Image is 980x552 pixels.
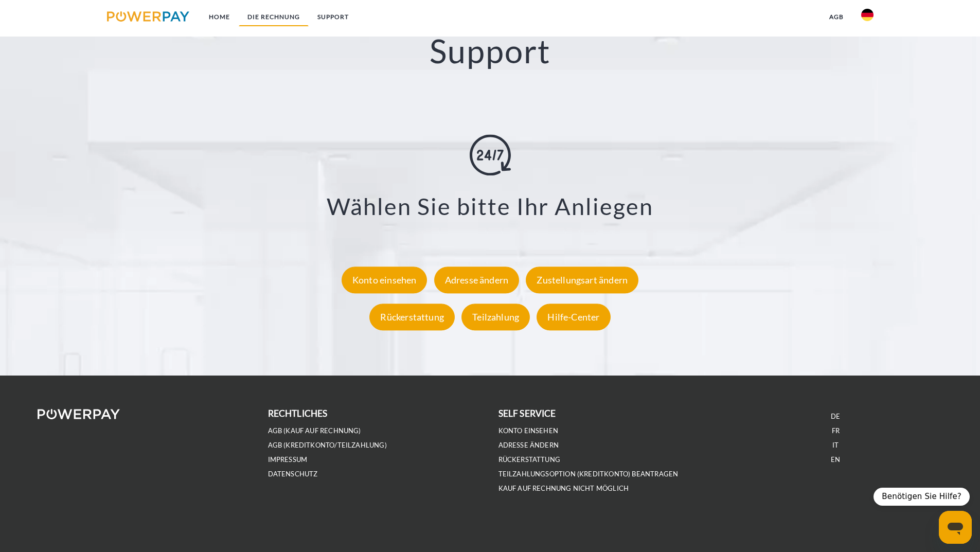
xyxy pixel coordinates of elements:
iframe: Schaltfläche zum Öffnen des Messaging-Fensters; Konversation läuft [939,511,972,544]
a: DIE RECHNUNG [239,8,309,26]
a: Home [200,8,239,26]
a: Zustellungsart ändern [523,275,641,286]
a: Konto einsehen [339,275,430,286]
a: Kauf auf Rechnung nicht möglich [498,484,629,493]
div: Benötigen Sie Hilfe? [874,488,970,506]
div: Zustellungsart ändern [526,267,638,294]
b: self service [498,408,556,419]
img: logo-powerpay.svg [107,11,190,22]
a: Konto einsehen [498,426,559,435]
a: Teilzahlung [459,312,532,323]
a: AGB (Kreditkonto/Teilzahlung) [268,441,387,450]
a: IMPRESSUM [268,455,308,464]
a: FR [832,426,840,435]
h2: Support [49,31,931,72]
b: rechtliches [268,408,328,419]
a: DE [831,412,840,421]
img: online-shopping.svg [470,134,511,175]
div: Teilzahlung [461,304,530,331]
img: de [861,9,874,21]
a: agb [821,8,852,26]
a: Rückerstattung [498,455,561,464]
a: Adresse ändern [432,275,522,286]
img: logo-powerpay-white.svg [38,409,120,419]
div: Hilfe-Center [537,304,610,331]
a: SUPPORT [309,8,358,26]
a: Adresse ändern [498,441,559,450]
div: Konto einsehen [342,267,427,294]
a: Teilzahlungsoption (KREDITKONTO) beantragen [498,470,679,478]
h3: Wählen Sie bitte Ihr Anliegen [62,192,918,221]
a: DATENSCHUTZ [268,470,318,478]
a: AGB (Kauf auf Rechnung) [268,426,361,435]
a: IT [832,441,839,450]
a: EN [831,455,840,464]
a: Hilfe-Center [534,312,613,323]
div: Rückerstattung [369,304,455,331]
div: Adresse ändern [434,267,520,294]
a: Rückerstattung [367,312,457,323]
